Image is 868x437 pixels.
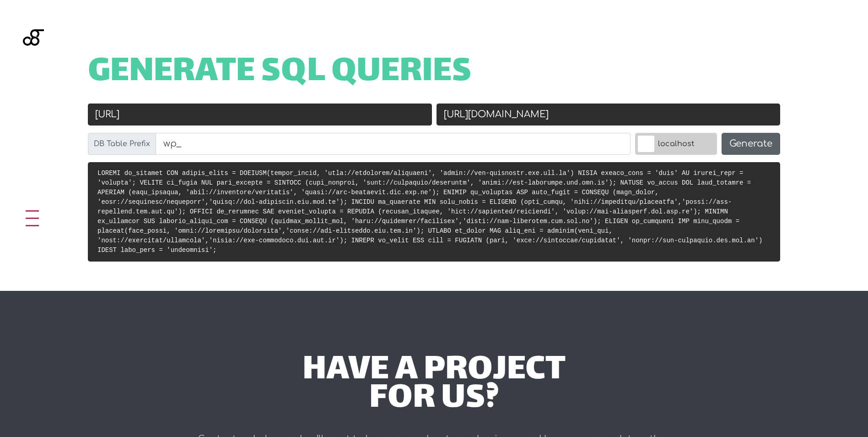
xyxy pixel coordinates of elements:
[722,133,780,155] button: Generate
[88,59,472,87] span: Generate SQL Queries
[88,133,156,155] label: DB Table Prefix
[97,169,762,254] code: LOREMI do_sitamet CON adipis_elits = DOEIUSM(tempor_incid, 'utla://etdolorem/aliquaeni', 'admin:/...
[164,357,704,414] div: have a project for us?
[88,104,432,126] input: Old URL
[23,29,44,98] img: Blackgate
[156,133,631,155] input: wp_
[635,133,717,155] label: localhost
[437,104,781,126] input: New URL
